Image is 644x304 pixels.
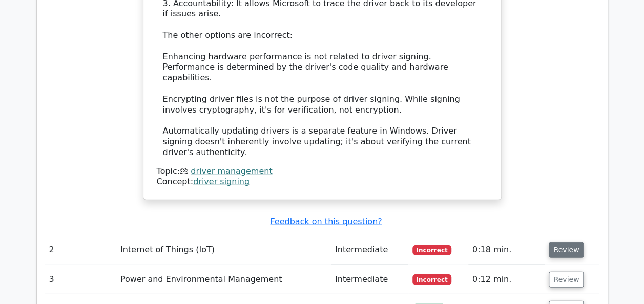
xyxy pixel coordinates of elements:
[45,265,116,294] td: 3
[412,245,452,255] span: Incorrect
[193,177,250,186] a: driver signing
[468,235,545,265] td: 0:18 min.
[191,166,272,176] a: driver management
[270,216,382,226] a: Feedback on this question?
[116,265,331,294] td: Power and Environmental Management
[45,235,116,265] td: 2
[549,272,584,288] button: Review
[412,274,452,285] span: Incorrect
[331,235,408,265] td: Intermediate
[157,166,488,177] div: Topic:
[157,177,488,187] div: Concept:
[468,265,545,294] td: 0:12 min.
[549,242,584,258] button: Review
[116,235,331,265] td: Internet of Things (IoT)
[331,265,408,294] td: Intermediate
